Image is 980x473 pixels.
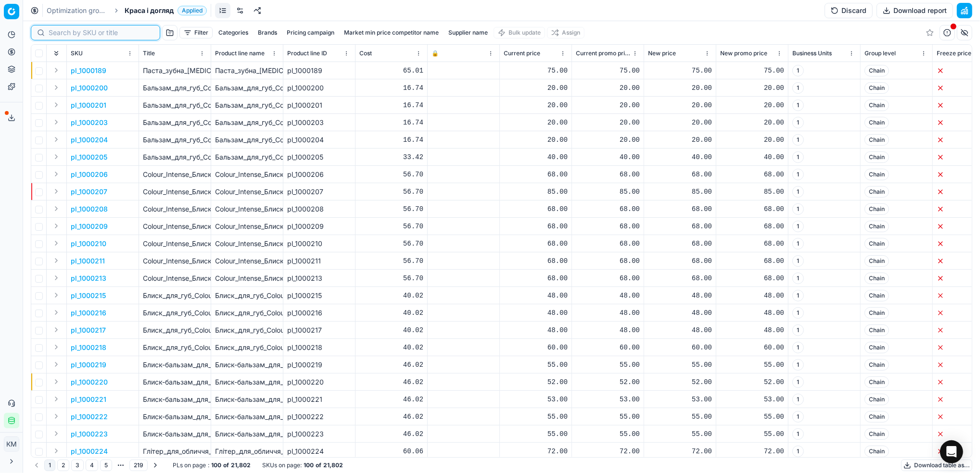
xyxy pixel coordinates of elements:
div: 55.00 [648,360,712,370]
p: Colour_Intense_Блиск_для_губ__Jelly_Gloss_глянець_відтінок_11_(голографік)_6_мл_ [143,274,207,283]
div: 68.00 [648,170,712,179]
div: 56.70 [359,204,423,214]
span: Chain [865,324,889,336]
div: 56.70 [359,222,423,231]
div: 20.00 [648,100,712,110]
p: Блиск_для_губ_Colour_Intense_Pop_Neon_[MEDICAL_DATA]_10_мл_(02_екзотик) [143,325,207,335]
button: pl_1000207 [71,187,107,197]
div: 68.00 [576,274,640,283]
button: Expand [51,116,62,128]
div: 85.00 [720,187,784,197]
div: pl_1000211 [287,256,351,266]
p: Бальзам_для_губ_Colour_Intense_Balamce_5_г_(01_ваніль) [143,135,207,145]
p: Colour_Intense_Блиск_для_губ__Jelly_Gloss_глянець_відтінок_06_(шимер_рожевий)_6_мл [143,204,207,214]
button: 5 [100,460,112,471]
button: Expand [51,168,62,180]
span: 1 [792,307,804,319]
p: Colour_Intense_Блиск_для_губ__Jelly_Gloss_глянець_відтінок_10_(шимер_тилесний)_6_мл [143,256,207,266]
span: 1 [792,255,804,267]
span: 1 [792,376,804,388]
span: 1 [792,342,804,353]
div: 20.00 [720,135,784,145]
p: Бальзам_для_губ_Colour_Intense_SOS_complex_5_г [143,152,207,162]
button: Expand [51,307,62,318]
p: Блиск-бальзам_для_губ_Colour_Intense_[MEDICAL_DATA]_Juicy_Pop_10_мл_(candy_fantasy_12) [143,377,207,387]
div: 48.00 [648,325,712,335]
div: 85.00 [648,187,712,197]
div: 20.00 [504,100,568,110]
div: Блиск_для_губ_Colour_Intense_Pop_Neon_[MEDICAL_DATA]_10_мл_(04_цитрус) [215,291,279,300]
button: pl_1000200 [71,83,108,93]
strong: 100 [211,461,221,469]
span: Chain [865,255,889,267]
div: 85.00 [504,187,568,197]
div: 48.00 [504,291,568,300]
button: Expand [51,99,62,111]
span: Chain [865,376,889,388]
div: 48.00 [504,308,568,318]
div: 20.00 [576,118,640,127]
p: Colour_Intense_Блиск_для_губ__Jelly_Gloss_відтінок_09_глянець_пісок_6_мл [143,170,207,179]
button: Expand [51,151,62,162]
div: 56.70 [359,170,423,179]
strong: 21,802 [231,461,251,469]
p: Бальзам_для_губ_Colour_Intense_Balamce_5_г_(05_манго) [143,83,207,93]
span: Chain [865,273,889,284]
div: 65.01 [359,66,423,75]
span: Chain [865,100,889,111]
button: pl_1000203 [71,118,108,127]
div: 20.00 [576,83,640,93]
div: 68.00 [648,204,712,214]
div: Блиск_для_губ_Colour_Intense_Pop_Neon_[MEDICAL_DATA]_10_мл_(01_яблуко) [215,343,279,352]
button: pl_1000222 [71,412,108,422]
div: pl_1000207 [287,187,351,197]
span: Product line ID [287,50,327,57]
button: pl_1000206 [71,170,108,179]
span: Freeze price [937,50,971,57]
div: Colour_Intense_Блиск_для_губ__Jelly_Gloss_глянець_відтінок_08_(шимер_морозний)_6_мл [215,187,279,197]
button: pl_1000220 [71,377,108,387]
button: Categories [215,27,252,38]
p: pl_1000211 [71,256,105,266]
div: 16.74 [359,135,423,145]
div: 68.00 [504,239,568,249]
div: 20.00 [504,135,568,145]
p: pl_1000204 [71,135,108,145]
div: 46.02 [359,377,423,387]
div: Colour_Intense_Блиск_для_губ__Jelly_Gloss_глянець_відтінок_11_(голографік)_6_мл_ [215,274,279,283]
p: Блиск_для_губ_Colour_Intense_Pop_Neon_[MEDICAL_DATA]_10_мл_(04_цитрус) [143,291,207,300]
div: pl_1000216 [287,308,351,318]
button: Bulk update [494,27,545,38]
button: Pricing campaign [283,27,338,38]
div: pl_1000200 [287,83,351,93]
span: Current price [504,50,540,57]
span: 1 [792,273,804,284]
button: 2 [57,460,69,471]
span: 1 [792,82,804,94]
div: pl_1000201 [287,100,351,110]
div: 68.00 [720,222,784,231]
p: pl_1000216 [71,308,106,318]
p: pl_1000215 [71,291,106,300]
p: pl_1000218 [71,343,106,352]
div: pl_1000217 [287,325,351,335]
div: 40.02 [359,325,423,335]
div: 60.00 [720,343,784,352]
span: 1 [792,186,804,198]
div: 20.00 [720,100,784,110]
p: pl_1000223 [71,429,108,439]
button: pl_1000201 [71,100,106,110]
button: Expand [51,393,62,405]
div: 56.70 [359,256,423,266]
button: Expand [51,220,62,232]
div: 40.02 [359,308,423,318]
span: Title [143,50,155,57]
button: pl_1000217 [71,325,106,335]
span: Applied [178,6,207,15]
span: Group level [865,50,896,57]
div: 55.00 [576,360,640,370]
span: Chain [865,342,889,353]
p: Паста_зубна_[MEDICAL_DATA]_Triple_protection_Fresh&Minty_100_мл [143,66,207,75]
